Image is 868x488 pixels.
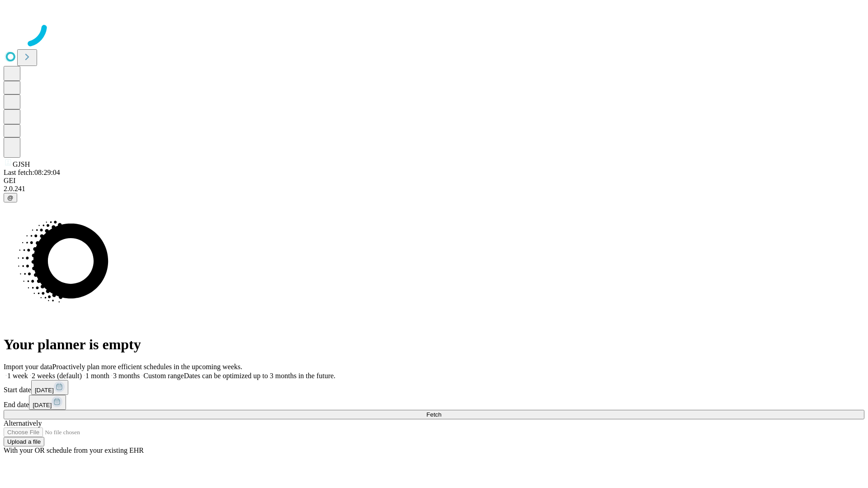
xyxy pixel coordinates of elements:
[426,411,441,418] span: Fetch
[32,372,82,380] span: 2 weeks (default)
[184,372,335,380] span: Dates can be optimized up to 3 months in the future.
[33,402,52,408] span: [DATE]
[4,380,864,395] div: Start date
[35,387,54,394] span: [DATE]
[31,380,68,395] button: [DATE]
[4,363,52,371] span: Import your data
[143,372,184,380] span: Custom range
[4,419,42,427] span: Alternatively
[4,193,17,202] button: @
[52,363,242,371] span: Proactively plan more efficient schedules in the upcoming weeks.
[7,194,14,201] span: @
[4,410,864,419] button: Fetch
[4,446,144,454] span: With your OR schedule from your existing EHR
[4,169,60,176] span: Last fetch: 08:29:04
[4,177,864,185] div: GEI
[7,372,28,380] span: 1 week
[4,395,864,410] div: End date
[4,336,864,353] h1: Your planner is empty
[4,185,864,193] div: 2.0.241
[85,372,109,380] span: 1 month
[13,160,30,168] span: GJSH
[113,372,140,380] span: 3 months
[4,437,44,446] button: Upload a file
[29,395,66,410] button: [DATE]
